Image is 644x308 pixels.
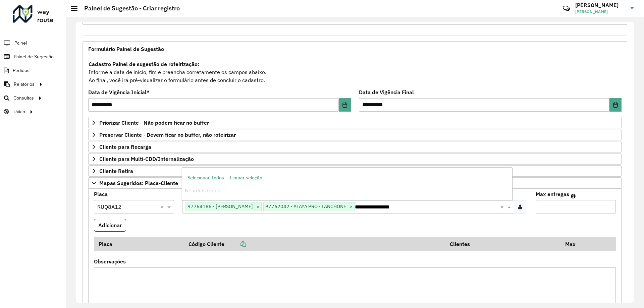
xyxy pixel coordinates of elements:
[89,61,199,67] strong: Cadastro Painel de sugestão de roteirização:
[184,237,445,251] th: Código Cliente
[186,202,255,210] span: 97764186 - [PERSON_NAME]
[99,180,178,186] span: Mapas Sugeridos: Placa-Cliente
[182,167,512,200] ng-dropdown-panel: Options list
[559,1,574,16] a: Contato Rápido
[94,190,108,198] label: Placa
[99,168,133,174] span: Cliente Retira
[14,81,35,88] span: Relatórios
[348,203,355,211] span: ×
[184,173,227,183] button: Selecionar Todos
[571,193,576,199] em: Máximo de clientes que serão colocados na mesma rota com os clientes informados
[13,95,34,102] span: Consultas
[182,185,512,196] div: No items found
[359,88,414,96] label: Data de Vigência Final
[99,120,209,125] span: Priorizar Cliente - Não podem ficar no buffer
[88,141,622,152] a: Cliente para Recarga
[88,117,622,128] a: Priorizar Cliente - Não podem ficar no buffer
[94,219,126,232] button: Adicionar
[500,203,506,211] span: Clear all
[609,98,622,112] button: Choose Date
[88,46,164,52] span: Formulário Painel de Sugestão
[264,202,348,210] span: 97762042 - ALAYA PRO - LANCHONE
[94,257,126,265] label: Observações
[94,237,184,251] th: Placa
[88,165,622,177] a: Cliente Retira
[88,177,622,189] a: Mapas Sugeridos: Placa-Cliente
[88,129,622,140] a: Preservar Cliente - Devem ficar no buffer, não roteirizar
[575,9,626,15] span: [PERSON_NAME]
[99,132,236,137] span: Preservar Cliente - Devem ficar no buffer, não roteirizar
[88,153,622,165] a: Cliente para Multi-CDD/Internalização
[88,88,150,96] label: Data de Vigência Inicial
[99,156,194,162] span: Cliente para Multi-CDD/Internalização
[560,237,587,251] th: Max
[99,144,151,149] span: Cliente para Recarga
[536,190,569,198] label: Max entregas
[255,203,261,211] span: ×
[13,108,25,115] span: Tático
[339,98,351,112] button: Choose Date
[13,67,30,74] span: Pedidos
[77,5,180,12] h2: Painel de Sugestão - Criar registro
[224,241,246,247] a: Copiar
[88,60,622,84] div: Informe a data de inicio, fim e preencha corretamente os campos abaixo. Ao final, você irá pré-vi...
[14,53,54,60] span: Painel de Sugestão
[445,237,560,251] th: Clientes
[14,40,27,47] span: Painel
[227,173,265,183] button: Limpar seleção
[160,203,166,211] span: Clear all
[575,2,626,8] h3: [PERSON_NAME]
